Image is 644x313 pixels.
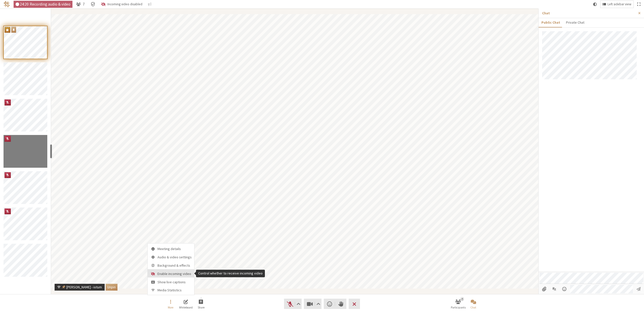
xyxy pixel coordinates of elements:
[30,2,70,6] span: Recording audio & video
[168,306,173,309] span: More
[600,1,633,8] button: Change layout
[304,299,321,309] button: Stop video (⌘+Shift+V)
[148,277,194,286] button: Let you read the words that are spoken in the meeting
[451,306,466,309] span: Participants
[148,261,194,269] button: Background & effects settings
[634,285,643,293] button: Send message
[608,3,631,6] span: Left sidebar view
[14,1,73,8] div: Audio & video
[148,253,194,261] button: Meeting settings
[157,280,192,284] span: Show live captions
[148,286,194,295] button: Media Statistics
[635,9,644,18] button: Close sidebar
[106,284,117,291] button: Unpin
[74,1,87,8] button: Open participant list
[50,144,52,158] div: resize
[563,18,587,27] button: Private Chat
[591,1,599,8] button: Using system theme
[61,285,65,290] button: This user is pinned by you
[560,285,569,293] button: Open menu
[65,285,104,290] div: [PERSON_NAME] - iotum
[194,297,208,311] button: Start sharing
[157,264,192,267] span: Background & effects
[4,1,10,7] img: Iotum
[148,269,194,277] button: Control whether to receive incoming video
[466,297,480,311] button: Close chat
[349,299,360,309] button: Leave meeting
[550,285,559,293] button: Show formatting
[89,1,97,8] div: Meeting details Encryption enabled
[51,9,538,294] section: Participant
[635,1,642,8] button: Fullscreen
[157,272,192,276] span: Enable incoming video
[20,2,29,6] span: 24:20
[164,297,178,311] button: Open menu
[324,299,335,309] button: Send a reaction
[146,1,154,8] button: Conversation
[295,299,301,309] button: Audio settings
[335,299,346,309] button: Raise hand
[179,297,193,311] button: Open shared whiteboard
[157,288,192,292] span: Media Statistics
[157,255,192,259] span: Audio & video settings
[107,3,142,6] span: Incoming video disabled
[542,11,635,16] p: Chat
[315,299,321,309] button: Video setting
[148,244,194,253] button: DevOps Standup
[470,306,476,309] span: Chat
[284,299,302,309] button: Unmute (⌘+Shift+A)
[539,18,563,27] button: Public Chat
[451,297,465,311] button: Open participant list
[198,306,205,309] span: Share
[83,2,85,6] span: 7
[179,306,193,309] span: Whiteboard
[99,1,144,8] button: Enable incoming video
[460,297,464,301] div: 7
[157,247,192,251] span: Meeting details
